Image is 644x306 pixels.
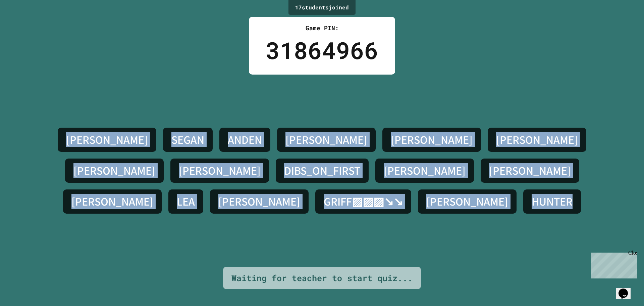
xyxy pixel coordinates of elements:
[73,164,155,178] h4: [PERSON_NAME]
[218,194,300,209] h4: [PERSON_NAME]
[588,250,637,278] iframe: chat widget
[324,194,403,209] h4: GRIFF▨▨▨↘↘
[66,133,148,147] h4: [PERSON_NAME]
[179,164,261,178] h4: [PERSON_NAME]
[532,194,573,209] h4: HUNTER
[228,133,262,147] h4: ANDEN
[384,164,466,178] h4: [PERSON_NAME]
[391,133,473,147] h4: [PERSON_NAME]
[266,24,378,33] div: Game PIN:
[616,279,637,299] iframe: chat widget
[177,194,195,209] h4: LEA
[71,194,153,209] h4: [PERSON_NAME]
[171,133,204,147] h4: SEGAN
[231,272,413,285] div: Waiting for teacher to start quiz...
[284,164,360,178] h4: DIBS_ON_FIRST
[266,33,378,68] div: 31864966
[496,133,578,147] h4: [PERSON_NAME]
[3,3,46,43] div: Chat with us now!Close
[426,194,508,209] h4: [PERSON_NAME]
[489,164,571,178] h4: [PERSON_NAME]
[285,133,367,147] h4: [PERSON_NAME]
